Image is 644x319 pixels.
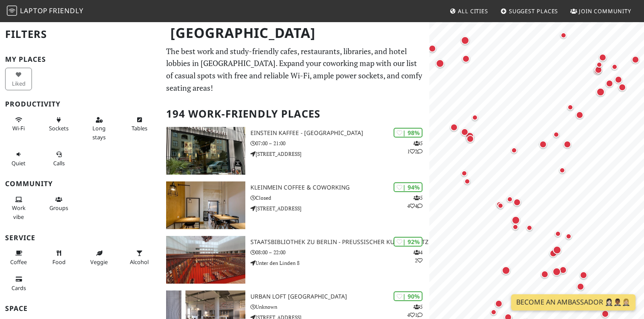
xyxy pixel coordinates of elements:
[394,182,423,192] div: | 94%
[7,4,83,19] a: LaptopFriendly LaptopFriendly
[494,199,504,210] div: Map marker
[166,127,245,175] img: Einstein Kaffee - Charlottenburg
[511,294,635,310] a: Become an Ambassador 🤵🏻‍♀️🤵🏾‍♂️🤵🏼‍♀️
[562,139,573,150] div: Map marker
[161,127,429,175] a: Einstein Kaffee - Charlottenburg | 98% 512 Einstein Kaffee - [GEOGRAPHIC_DATA] 07:00 – 21:00 [STR...
[551,244,563,256] div: Map marker
[46,246,72,269] button: Food
[459,34,471,46] div: Map marker
[11,159,26,167] span: Quiet
[166,101,424,127] h2: 194 Work-Friendly Places
[613,74,624,85] div: Map marker
[509,145,519,155] div: Map marker
[558,264,569,276] div: Map marker
[495,201,506,211] div: Map marker
[250,139,429,147] p: 07:00 – 21:00
[46,113,72,135] button: Sockets
[90,258,108,266] span: Veggie
[470,112,480,123] div: Map marker
[548,248,559,259] div: Map marker
[250,248,429,256] p: 08:00 – 22:00
[460,53,471,64] div: Map marker
[166,236,245,284] img: Staatsbibliothek zu Berlin - Preußischer Kulturbesitz
[465,133,476,144] div: Map marker
[510,214,522,226] div: Map marker
[524,223,535,233] div: Map marker
[617,82,628,93] div: Map marker
[250,239,429,246] h3: Staatsbibliothek zu Berlin - Preußischer Kulturbesitz
[250,129,429,137] h3: Einstein Kaffee - [GEOGRAPHIC_DATA]
[407,303,423,319] p: 5 4 1
[497,3,562,19] a: Suggest Places
[464,130,476,142] div: Map marker
[11,284,26,292] span: Credit cards
[575,281,586,292] div: Map marker
[553,229,563,239] div: Map marker
[250,259,429,267] p: Unter den Linden 8
[250,184,429,191] h3: KleinMein Coffee & Coworking
[459,126,470,138] div: Map marker
[509,7,558,15] span: Suggest Places
[5,55,156,63] h3: My Places
[462,176,472,187] div: Map marker
[539,269,550,280] div: Map marker
[5,147,32,170] button: Quiet
[593,64,604,75] div: Map marker
[500,264,512,276] div: Map marker
[489,307,499,317] div: Map marker
[132,124,147,132] span: Work-friendly tables
[458,7,488,15] span: All Cities
[597,52,608,63] div: Map marker
[459,168,469,178] div: Map marker
[250,303,429,311] p: Unknown
[505,194,515,204] div: Map marker
[446,3,492,19] a: All Cities
[493,298,504,309] div: Map marker
[5,246,32,269] button: Coffee
[130,258,149,266] span: Alcohol
[5,272,32,295] button: Cards
[49,6,83,15] span: Friendly
[5,193,32,224] button: Work vibe
[594,60,604,70] div: Map marker
[92,124,106,141] span: Long stays
[46,193,72,215] button: Groups
[12,124,25,132] span: Stable Wi-Fi
[53,159,65,167] span: Video/audio calls
[5,234,156,242] h3: Service
[5,100,156,108] h3: Productivity
[86,246,112,269] button: Veggie
[250,204,429,213] p: [STREET_ADDRESS]
[49,124,69,132] span: Power sockets
[12,204,26,220] span: People working
[558,30,569,40] div: Map marker
[5,180,156,188] h3: Community
[5,305,156,313] h3: Space
[574,109,585,121] div: Map marker
[407,194,423,210] p: 5 4 4
[427,43,438,54] div: Map marker
[250,293,429,300] h3: URBAN LOFT [GEOGRAPHIC_DATA]
[579,7,631,15] span: Join Community
[592,65,603,76] div: Map marker
[394,237,423,247] div: | 92%
[630,54,641,65] div: Map marker
[161,181,429,229] a: KleinMein Coffee & Coworking | 94% 544 KleinMein Coffee & Coworking Closed [STREET_ADDRESS]
[5,113,32,135] button: Wi-Fi
[578,270,589,281] div: Map marker
[52,258,66,266] span: Food
[448,122,460,133] div: Map marker
[10,258,27,266] span: Coffee
[595,86,607,98] div: Map marker
[20,6,48,15] span: Laptop
[394,128,423,138] div: | 98%
[126,113,153,135] button: Tables
[7,6,17,16] img: LaptopFriendly
[86,113,112,144] button: Long stays
[250,150,429,158] p: [STREET_ADDRESS]
[510,222,520,232] div: Map marker
[164,21,428,45] h1: [GEOGRAPHIC_DATA]
[414,248,423,264] p: 4 2
[250,194,429,202] p: Closed
[407,139,423,155] p: 5 1 2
